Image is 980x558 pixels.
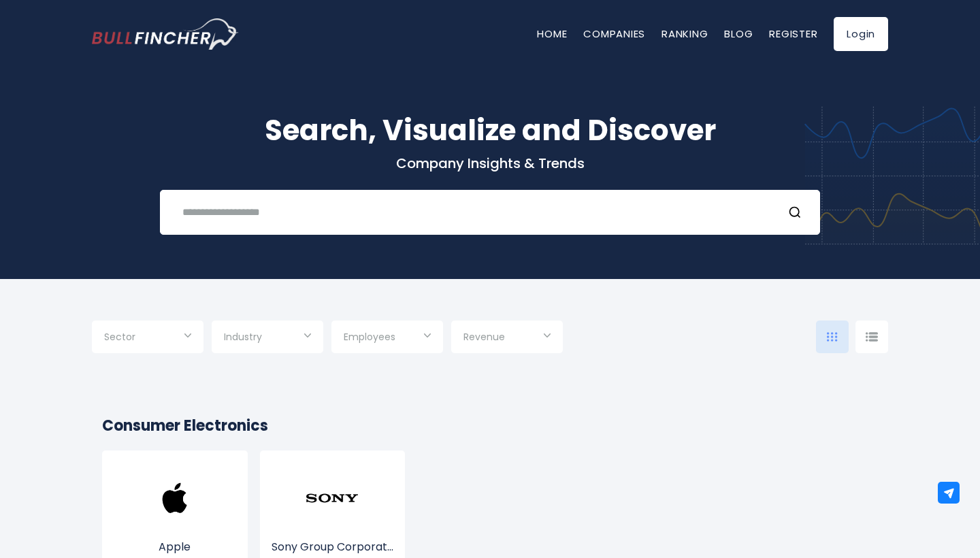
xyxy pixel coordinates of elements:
a: Ranking [661,27,708,41]
a: Login [834,17,888,51]
span: Industry [224,331,262,343]
input: Selection [463,326,551,350]
a: Home [537,27,567,41]
h2: Consumer Electronics [102,414,878,437]
img: icon-comp-list-view.svg [866,332,878,342]
button: Search [788,203,806,221]
a: Companies [583,27,645,41]
a: Blog [724,27,753,41]
img: AAPL.png [148,471,202,525]
a: Sony Group Corporat... [270,496,395,555]
p: Apple [112,539,238,555]
span: Employees [344,331,395,343]
a: Go to homepage [92,18,238,50]
input: Selection [104,326,191,350]
h1: Search, Visualize and Discover [92,109,888,152]
p: Sony Group Corporation [270,539,395,555]
a: Apple [112,496,238,555]
input: Selection [344,326,431,350]
a: Register [769,27,817,41]
img: icon-comp-grid.svg [827,332,838,342]
span: Revenue [463,331,505,343]
span: Sector [104,331,135,343]
p: Company Insights & Trends [92,154,888,172]
img: Bullfincher logo [92,18,239,50]
img: SONY.png [305,471,359,525]
input: Selection [224,326,311,350]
